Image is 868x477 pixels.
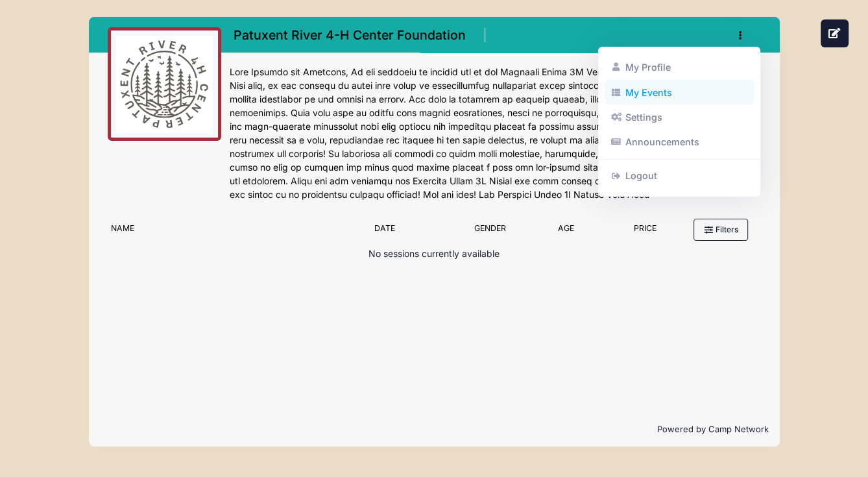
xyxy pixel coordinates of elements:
a: My Events [605,80,754,104]
div: Lore Ipsumdo sit Ametcons, Ad eli seddoeiu te incidid utl et dol Magnaali Enima 3M Veniam qui nos... [230,66,761,202]
a: My Profile [605,55,754,80]
div: Price [605,223,684,241]
div: Date [368,223,453,241]
a: Announcements [605,130,754,154]
button: Filters [693,219,748,241]
img: logo [115,36,213,133]
div: Gender [453,223,526,241]
a: Settings [605,105,754,130]
div: Name [104,223,368,241]
p: No sessions currently available [368,247,500,261]
div: Age [526,223,605,241]
h1: Patuxent River 4-H Center Foundation [230,24,470,47]
a: Logout [605,164,754,188]
p: Powered by Camp Network [99,423,769,436]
